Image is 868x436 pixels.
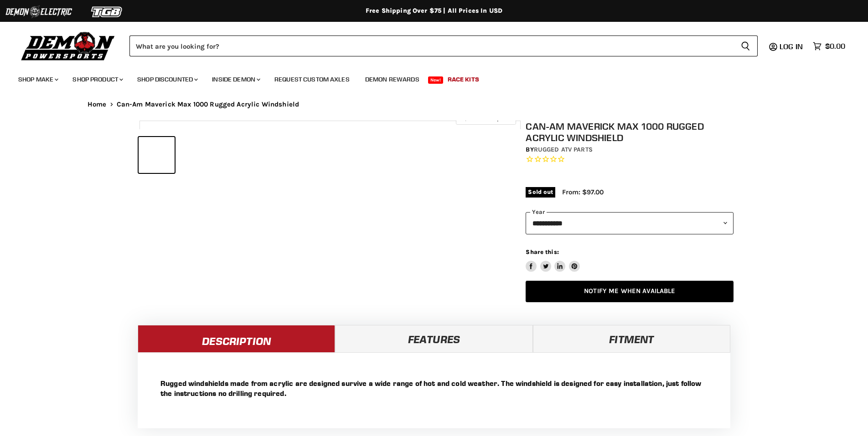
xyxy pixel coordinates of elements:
a: $0.00 [808,40,850,53]
input: Search [129,35,734,56]
h1: Can-Am Maverick Max 1000 Rugged Acrylic Windshield [526,121,734,143]
a: Fitment [533,325,730,352]
a: Notify Me When Available [526,281,734,302]
span: Log in [780,42,803,51]
button: IMAGE thumbnail [139,137,175,173]
img: Demon Powersports [18,30,118,62]
a: Shop Make [11,70,64,89]
span: Rated 0.0 out of 5 stars 0 reviews [526,155,734,164]
span: Can-Am Maverick Max 1000 Rugged Acrylic Windshield [117,101,300,108]
a: Rugged ATV Parts [534,146,593,153]
span: Share this: [526,248,558,255]
img: Demon Electric Logo 2 [5,3,73,20]
div: by [526,145,734,155]
a: Shop Product [66,70,129,89]
span: New! [428,76,444,84]
a: Inside Demon [205,70,266,89]
span: From: $97.00 [562,188,604,196]
a: Shop Discounted [130,70,203,89]
span: $0.00 [825,42,845,51]
a: Race Kits [441,70,486,89]
span: Sold out [526,187,555,197]
span: Click to expand [460,115,511,122]
a: Description [138,325,335,352]
a: Demon Rewards [358,70,426,89]
img: TGB Logo 2 [73,3,141,20]
a: Home [88,101,107,108]
a: Log in [775,42,808,51]
p: Rugged windshields made from acrylic are designed survive a wide range of hot and cold weather. T... [160,378,708,398]
a: Request Custom Axles [268,70,356,89]
a: Features [335,325,532,352]
select: year [526,212,734,234]
div: Free Shipping Over $75 | All Prices In USD [69,7,799,15]
form: Product [129,35,758,56]
button: Search [734,35,758,56]
aside: Share this: [526,248,580,272]
nav: Breadcrumbs [69,101,799,108]
ul: Main menu [11,66,843,89]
